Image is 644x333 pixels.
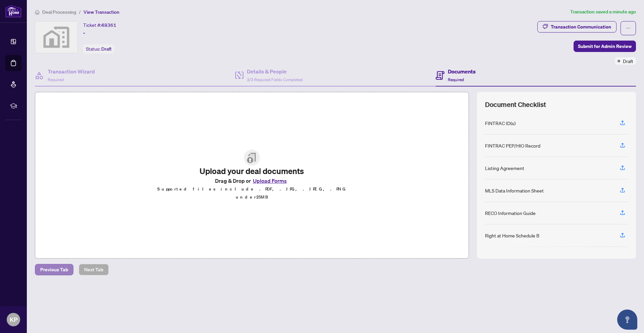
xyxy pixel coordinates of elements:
span: Previous Tab [40,264,68,275]
span: Deal Processing [42,9,76,15]
span: home [35,10,40,14]
button: Submit for Admin Review [574,41,636,52]
button: Next Tab [79,264,109,275]
span: Required [448,77,464,82]
span: Required [48,77,64,82]
button: Previous Tab [35,264,73,275]
span: - [83,29,85,37]
div: FINTRAC PEP/HIO Record [485,142,540,149]
h4: Transaction Wizard [48,67,95,75]
div: Status: [83,44,114,53]
span: KP [10,315,17,324]
span: View Transaction [84,9,119,15]
p: Supported files include .PDF, .JPG, .JPEG, .PNG under 25 MB [157,185,347,201]
div: Listing Agreement [485,164,524,172]
span: 48361 [101,22,116,28]
span: Drag & Drop or [215,176,289,185]
span: Draft [101,46,112,52]
div: Right at Home Schedule B [485,232,539,239]
img: File Upload [244,150,260,166]
span: Document Checklist [485,100,546,109]
img: svg%3e [35,21,77,53]
div: Transaction Communication [551,21,611,32]
div: FINTRAC ID(s) [485,119,516,127]
div: Ticket #: [83,21,116,29]
h4: Details & People [247,67,303,75]
span: Draft [623,57,633,65]
img: logo [5,5,21,17]
h2: Upload your deal documents [157,166,347,176]
span: 3/3 Required Fields Completed [247,77,303,82]
button: Transaction Communication [537,21,616,33]
button: Open asap [617,310,637,330]
button: Upload Forms [251,176,289,185]
span: File UploadUpload your deal documentsDrag & Drop orUpload FormsSupported files include .PDF, .JPG... [152,144,352,207]
div: RECO Information Guide [485,209,536,217]
span: Submit for Admin Review [578,41,632,52]
li: / [79,8,81,16]
div: MLS Data Information Sheet [485,187,544,194]
span: ellipsis [626,26,631,31]
article: Transaction saved a minute ago [570,8,636,16]
h4: Documents [448,67,476,75]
